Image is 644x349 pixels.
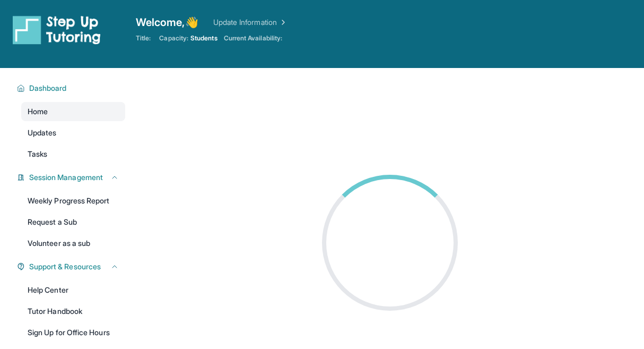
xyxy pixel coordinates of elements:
[21,234,125,253] a: Volunteer as a sub
[21,323,125,342] a: Sign Up for Office Hours
[29,261,101,272] span: Support & Resources
[28,149,47,159] span: Tasks
[21,212,125,232] a: Request a Sub
[21,144,125,164] a: Tasks
[28,106,48,117] span: Home
[28,127,57,138] span: Updates
[21,102,125,121] a: Home
[25,83,119,93] button: Dashboard
[29,172,103,183] span: Session Management
[21,302,125,321] a: Tutor Handbook
[159,34,188,42] span: Capacity:
[277,17,288,28] img: Chevron Right
[21,191,125,210] a: Weekly Progress Report
[25,261,119,272] button: Support & Resources
[13,15,101,45] img: logo
[21,123,125,142] a: Updates
[224,34,282,42] span: Current Availability:
[190,34,217,42] span: Students
[25,172,119,183] button: Session Management
[29,83,67,93] span: Dashboard
[136,15,198,30] span: Welcome, 👋
[136,34,151,42] span: Title:
[21,280,125,300] a: Help Center
[213,17,288,28] a: Update Information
